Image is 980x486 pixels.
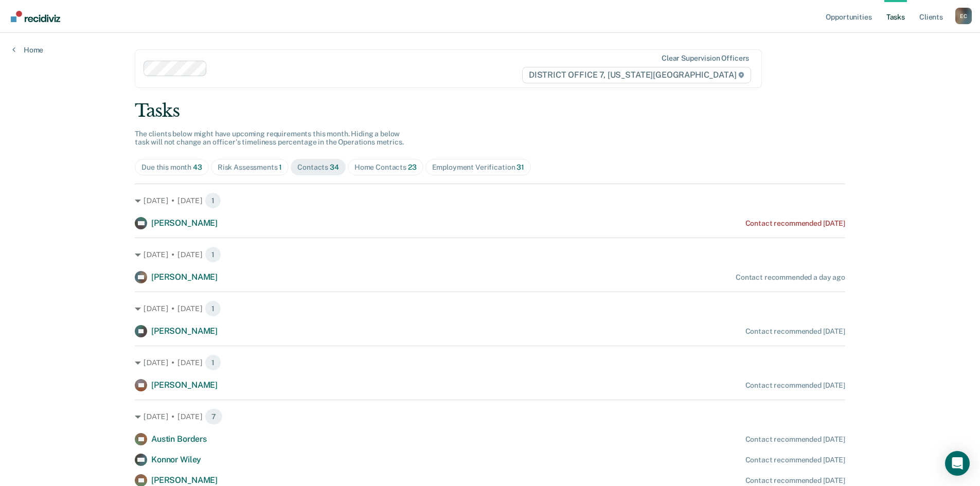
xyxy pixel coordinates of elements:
span: 1 [205,192,221,209]
div: [DATE] • [DATE] 1 [135,192,845,209]
div: [DATE] • [DATE] 1 [135,354,845,371]
span: [PERSON_NAME] [151,326,218,336]
div: Contacts [297,163,339,172]
span: 1 [205,246,221,263]
div: Contact recommended [DATE] [745,381,845,390]
div: [DATE] • [DATE] 1 [135,246,845,263]
div: Contact recommended [DATE] [745,219,845,228]
div: Open Intercom Messenger [945,451,970,476]
span: The clients below might have upcoming requirements this month. Hiding a below task will not chang... [135,130,404,147]
a: Home [12,45,43,55]
span: 43 [193,163,202,171]
div: E C [955,8,972,24]
div: [DATE] • [DATE] 1 [135,300,845,317]
div: Tasks [135,100,845,121]
div: Clear supervision officers [662,54,749,63]
span: 1 [205,354,221,371]
div: Contact recommended a day ago [736,273,845,282]
div: Contact recommended [DATE] [745,456,845,464]
span: Konnor Wiley [151,455,201,464]
span: 1 [205,300,221,317]
div: [DATE] • [DATE] 7 [135,408,845,425]
span: 1 [279,163,282,171]
div: Contact recommended [DATE] [745,476,845,485]
span: 31 [516,163,524,171]
div: Contact recommended [DATE] [745,435,845,444]
span: 23 [408,163,417,171]
span: [PERSON_NAME] [151,218,218,228]
span: 34 [330,163,339,171]
img: Recidiviz [11,11,60,22]
span: [PERSON_NAME] [151,380,218,390]
div: Home Contacts [354,163,417,172]
span: [PERSON_NAME] [151,475,218,485]
div: Employment Verification [432,163,524,172]
span: 7 [205,408,223,425]
span: [PERSON_NAME] [151,272,218,282]
div: Risk Assessments [218,163,282,172]
div: Contact recommended [DATE] [745,327,845,336]
div: Due this month [141,163,202,172]
button: Profile dropdown button [955,8,972,24]
span: Austin Borders [151,434,207,444]
span: DISTRICT OFFICE 7, [US_STATE][GEOGRAPHIC_DATA] [522,67,751,83]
